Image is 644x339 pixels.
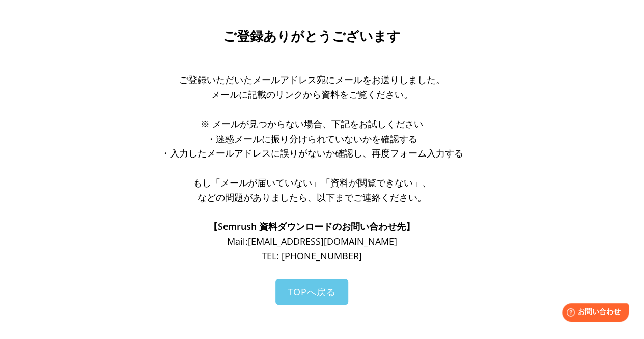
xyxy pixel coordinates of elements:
span: ご登録いただいたメールアドレス宛にメールをお送りしました。 [179,73,445,86]
span: ・迷惑メールに振り分けられていないかを確認する [207,133,417,145]
a: TOPへ戻る [275,279,348,305]
span: TOPへ戻る [288,285,336,298]
span: TEL: [PHONE_NUMBER] [262,250,362,262]
iframe: Help widget launcher [553,299,633,328]
span: もし「メールが届いていない」「資料が閲覧できない」、 [193,176,431,189]
span: メールに記載のリンクから資料をご覧ください。 [211,88,413,100]
span: ※ メールが見つからない場合、下記をお試しください [201,118,423,130]
span: 【Semrush 資料ダウンロードのお問い合わせ先】 [209,220,415,232]
span: ・入力したメールアドレスに誤りがないか確認し、再度フォーム入力する [161,147,463,159]
span: Mail: [EMAIL_ADDRESS][DOMAIN_NAME] [227,235,397,247]
span: などの問題がありましたら、以下までご連絡ください。 [198,191,427,203]
span: ご登録ありがとうございます [223,29,401,44]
